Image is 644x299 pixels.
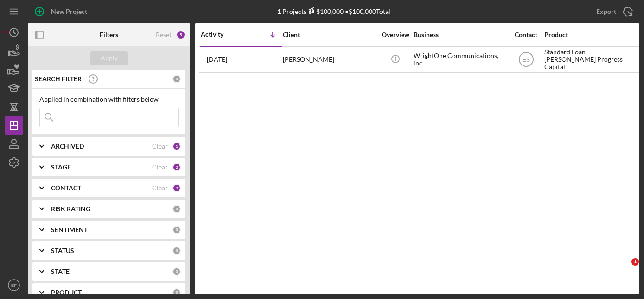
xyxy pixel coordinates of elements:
div: Apply [101,51,118,65]
div: 0 [172,226,181,234]
div: Activity [201,31,242,38]
div: New Project [51,2,87,21]
div: Applied in combination with filters below [39,96,179,103]
span: 1 [631,258,639,266]
div: 2 [172,184,181,192]
b: SENTIMENT [51,226,88,234]
div: Overview [378,31,413,39]
b: STATE [51,268,70,275]
iframe: Intercom live chat [612,258,635,280]
div: 1 Projects • $100,000 Total [277,7,390,15]
div: 2 [172,163,181,171]
div: 0 [172,75,181,83]
div: Clear [152,163,168,171]
div: 5 [176,30,185,39]
b: PRODUCT [51,289,82,296]
div: $100,000 [306,7,344,15]
div: Contact [509,31,543,39]
time: 2025-09-22 15:58 [207,56,227,63]
div: Business [414,31,506,39]
b: SEARCH FILTER [35,75,82,83]
button: Apply [90,51,128,65]
div: Client [283,31,376,39]
b: STATUS [51,247,74,254]
text: ES [522,57,529,63]
b: STAGE [51,163,71,171]
b: ARCHIVED [51,143,84,150]
div: Clear [152,184,168,192]
div: Reset [156,31,172,39]
div: 0 [172,267,181,276]
button: EF [5,276,23,294]
b: CONTACT [51,184,81,192]
button: New Project [28,2,96,21]
div: WrightOne Communications, inc. [414,47,506,72]
b: RISK RATING [51,205,90,213]
div: 0 [172,205,181,213]
div: 1 [172,142,181,150]
div: 0 [172,247,181,255]
div: Export [596,2,616,21]
div: 0 [172,288,181,297]
div: Clear [152,143,168,150]
button: Export [587,2,639,21]
text: EF [11,283,17,288]
b: Filters [100,31,118,39]
div: Standard Loan - [PERSON_NAME] Progress Capital [544,47,637,72]
div: [PERSON_NAME] [283,47,376,72]
div: Product [544,31,637,39]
